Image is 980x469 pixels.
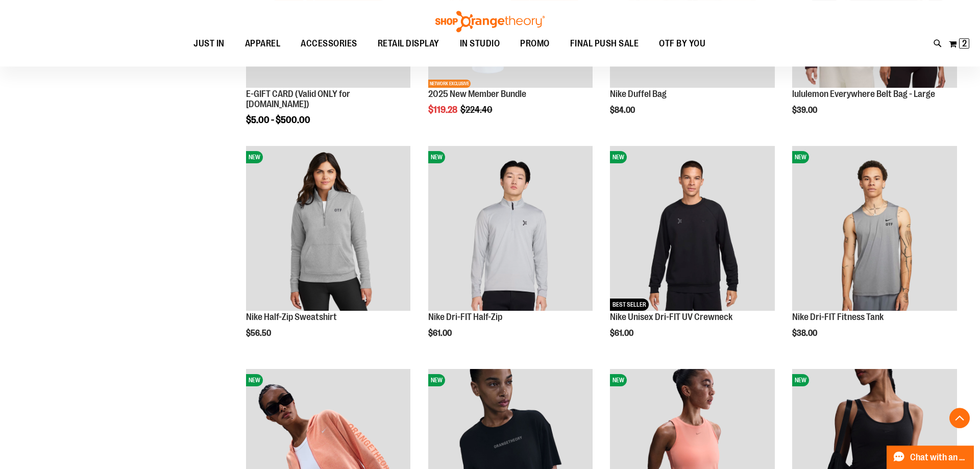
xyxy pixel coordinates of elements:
a: Nike Dri-FIT Half-Zip [428,312,502,322]
span: OTF BY YOU [659,32,705,55]
a: ACCESSORIES [290,32,367,56]
a: Nike Half-Zip Sweatshirt [246,312,337,322]
span: PROMO [520,32,550,55]
span: $56.50 [246,329,273,338]
div: product [605,141,780,363]
div: product [241,141,416,363]
img: Shop Orangetheory [434,11,546,32]
img: Nike Half-Zip Sweatshirt [246,146,411,311]
span: NEW [792,151,809,163]
a: PROMO [510,32,560,56]
a: E-GIFT CARD (Valid ONLY for [DOMAIN_NAME]) [246,89,350,109]
a: Nike Unisex Dri-FIT UV Crewneck [610,312,732,322]
span: NEW [610,374,627,386]
span: IN STUDIO [460,32,500,55]
span: NEW [428,151,445,163]
a: IN STUDIO [450,32,510,56]
span: BEST SELLER [610,299,649,311]
div: product [787,141,962,363]
a: JUST IN [183,32,235,55]
span: $84.00 [610,106,636,115]
span: JUST IN [193,32,225,55]
a: Nike Dri-FIT Fitness TankNEW [792,146,957,312]
img: Nike Dri-FIT Fitness Tank [792,146,957,311]
span: $38.00 [792,329,819,338]
span: $61.00 [610,329,635,338]
span: NEW [246,374,263,386]
span: FINAL PUSH SALE [570,32,639,55]
span: NEW [792,374,809,386]
div: product [423,141,598,363]
a: lululemon Everywhere Belt Bag - Large [792,89,935,99]
a: 2025 New Member Bundle [428,89,526,99]
span: 2 [962,38,967,48]
span: NETWORK EXCLUSIVE [428,80,471,88]
span: NEW [428,374,445,386]
img: Nike Unisex Dri-FIT UV Crewneck [610,146,775,311]
span: Chat with an Expert [910,453,968,462]
button: Chat with an Expert [887,446,974,469]
span: ACCESSORIES [301,32,357,55]
img: Nike Dri-FIT Half-Zip [428,146,593,311]
a: RETAIL DISPLAY [367,32,450,56]
span: $119.28 [428,105,459,115]
a: Nike Dri-FIT Fitness Tank [792,312,884,322]
a: Nike Duffel Bag [610,89,667,99]
a: FINAL PUSH SALE [560,32,649,56]
span: NEW [246,151,263,163]
a: Nike Unisex Dri-FIT UV CrewneckNEWBEST SELLER [610,146,775,312]
span: RETAIL DISPLAY [378,32,439,55]
button: Back To Top [949,408,970,428]
a: APPAREL [235,32,291,56]
span: NEW [610,151,627,163]
span: APPAREL [245,32,281,55]
span: $61.00 [428,329,453,338]
a: OTF BY YOU [649,32,716,56]
a: Nike Half-Zip SweatshirtNEW [246,146,411,312]
span: $224.40 [460,105,494,115]
a: Nike Dri-FIT Half-ZipNEW [428,146,593,312]
span: $39.00 [792,106,819,115]
span: $5.00 - $500.00 [246,115,310,125]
